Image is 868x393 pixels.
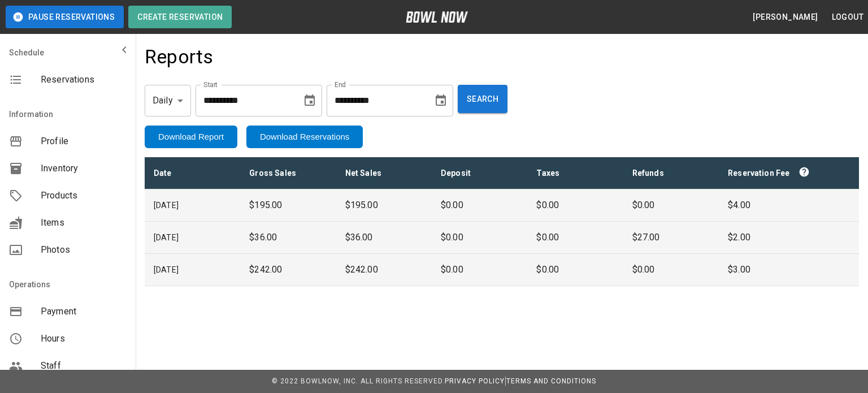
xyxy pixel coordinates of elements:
[536,231,614,244] p: $0.00
[632,231,710,244] p: $27.00
[6,6,124,28] button: Pause Reservations
[632,198,710,212] p: $0.00
[527,157,623,189] th: Taxes
[246,126,363,148] button: Download Reservations
[336,157,432,189] th: Net Sales
[41,216,127,230] span: Items
[41,162,127,175] span: Inventory
[728,231,850,244] p: $2.00
[345,231,423,244] p: $36.00
[432,157,527,189] th: Deposit
[145,254,240,286] td: [DATE]
[145,222,240,254] td: [DATE]
[41,359,127,373] span: Staff
[441,231,518,244] p: $0.00
[128,6,232,28] button: Create Reservation
[536,263,614,277] p: $0.00
[145,157,859,286] table: sticky table
[41,243,127,257] span: Photos
[145,85,191,116] div: Daily
[798,166,810,178] svg: Reservation fees paid directly to BowlNow by customer
[728,263,850,277] p: $3.00
[728,198,850,212] p: $4.00
[458,85,507,113] button: Search
[345,198,423,212] p: $195.00
[249,263,327,277] p: $242.00
[623,157,719,189] th: Refunds
[445,377,505,385] a: Privacy Policy
[441,263,518,277] p: $0.00
[345,263,423,277] p: $242.00
[41,189,127,202] span: Products
[249,198,327,212] p: $195.00
[748,7,822,28] button: [PERSON_NAME]
[506,377,596,385] a: Terms and Conditions
[429,89,452,112] button: Choose date, selected date is Aug 16, 2025
[441,198,518,212] p: $0.00
[41,332,127,346] span: Hours
[41,305,127,318] span: Payment
[41,73,127,87] span: Reservations
[728,166,850,180] div: Reservation Fee
[145,126,237,148] button: Download Report
[145,45,214,69] h4: Reports
[145,189,240,222] td: [DATE]
[272,377,445,385] span: © 2022 BowlNow, Inc. All Rights Reserved.
[298,89,321,112] button: Choose date, selected date is Aug 9, 2025
[145,157,240,189] th: Date
[406,11,468,23] img: logo
[827,7,868,28] button: Logout
[249,231,327,244] p: $36.00
[632,263,710,277] p: $0.00
[536,198,614,212] p: $0.00
[41,135,127,148] span: Profile
[240,157,336,189] th: Gross Sales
